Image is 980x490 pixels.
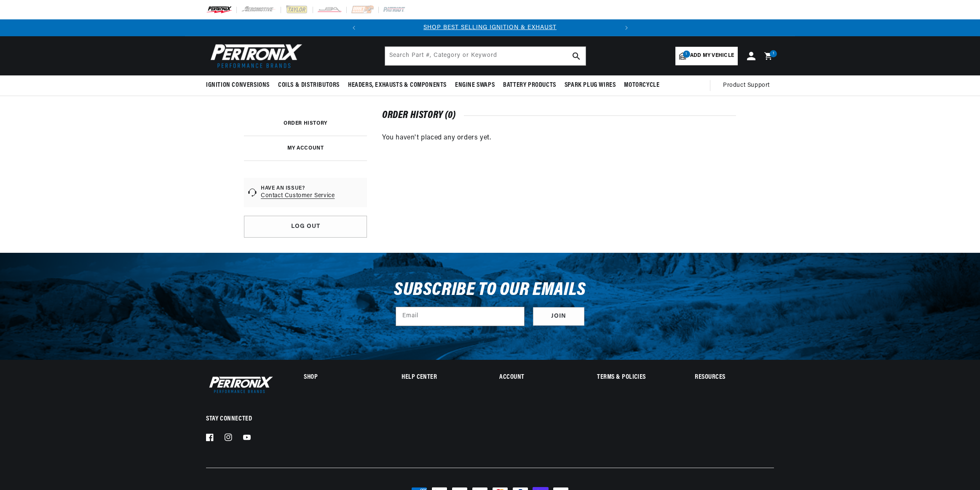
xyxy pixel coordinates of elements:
[451,75,499,95] summary: Engine Swaps
[206,41,303,70] img: Pertronix
[278,81,340,90] span: Coils & Distributors
[348,81,447,90] span: Headers, Exhausts & Components
[344,75,451,95] summary: Headers, Exhausts & Components
[185,19,795,36] slideshow-component: Translation missing: en.sections.announcements.announcement_bar
[394,282,586,298] h3: Subscribe to our emails
[560,75,620,95] summary: Spark Plug Wires
[620,75,664,95] summary: Motorcycle
[274,75,344,95] summary: Coils & Distributors
[567,47,586,65] button: search button
[304,375,383,380] summary: Shop
[683,51,690,58] span: 1
[287,146,324,151] a: MY ACCOUNT
[533,307,584,326] button: Subscribe
[385,47,586,65] input: Search Part #, Category or Keyword
[773,50,774,57] span: 1
[396,307,524,326] input: Email
[206,81,270,90] span: Ignition Conversions
[690,52,734,60] span: Add my vehicle
[382,133,736,144] p: You haven't placed any orders yet.
[618,19,635,36] button: Translation missing: en.sections.announcements.next_announcement
[284,121,327,126] a: ORDER HISTORY
[362,23,618,32] div: Announcement
[261,192,335,200] a: Contact Customer Service
[624,81,659,90] span: Motorcycle
[261,185,335,192] div: HAVE AN ISSUE?
[244,216,367,238] a: Log out
[206,75,274,95] summary: Ignition Conversions
[675,47,738,65] a: 1Add my vehicle
[695,375,774,380] summary: Resources
[597,375,676,380] summary: Terms & policies
[423,24,557,31] a: SHOP BEST SELLING IGNITION & EXHAUST
[362,23,618,32] div: 1 of 2
[345,19,362,36] button: Translation missing: en.sections.announcements.previous_announcement
[455,81,495,90] span: Engine Swaps
[723,75,774,96] summary: Product Support
[503,81,556,90] span: Battery Products
[206,415,276,423] p: Stay Connected
[723,81,770,90] span: Product Support
[499,75,560,95] summary: Battery Products
[499,375,578,380] summary: Account
[565,81,616,90] span: Spark Plug Wires
[402,375,480,380] summary: Help Center
[206,375,273,395] img: Pertronix
[382,111,736,120] h1: Order history (0)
